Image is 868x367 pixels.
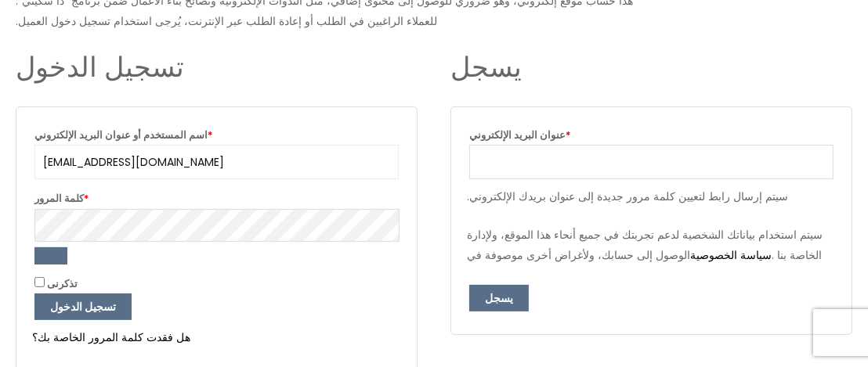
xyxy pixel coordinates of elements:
[34,293,132,320] button: تسجيل الدخول
[450,48,522,86] font: يسجل
[34,277,45,287] input: تذكرنى
[34,128,208,142] font: اسم المستخدم أو عنوان البريد الإلكتروني
[772,247,822,263] font: الخاصة بنا .
[34,192,84,205] font: كلمة المرور
[16,13,437,29] font: للعملاء الراغبين في الطلب أو إعادة الطلب عبر الإنترنت، يُرجى استخدام تسجيل دخول العميل.
[467,227,823,263] font: سيتم استخدام بياناتك الشخصية لدعم تجربتك في جميع أنحاء هذا الموقع، ولإدارة الوصول إلى حسابك، ولأغ...
[32,329,190,345] a: هل فقدت كلمة المرور الخاصة بك؟
[467,189,788,204] font: سيتم إرسال رابط لتعيين كلمة مرور جديدة إلى عنوان بريدك الإلكتروني.
[50,299,116,315] font: تسجيل الدخول
[16,48,184,86] font: تسجيل الدخول
[485,290,513,306] font: يسجل
[47,277,78,290] font: تذكرنى
[690,247,772,263] a: سياسة الخصوصية
[469,128,566,142] font: عنوان البريد الإلكتروني
[469,285,529,311] button: يسجل
[34,247,67,264] button: إظهار كلمة المرور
